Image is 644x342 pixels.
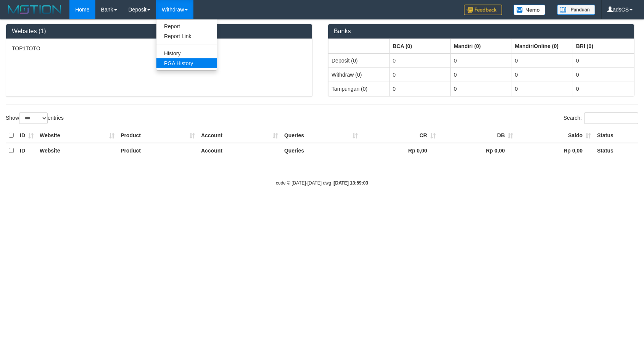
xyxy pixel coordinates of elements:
[451,82,512,96] td: 0
[281,143,361,158] th: Queries
[17,143,37,158] th: ID
[451,53,512,68] td: 0
[198,143,281,158] th: Account
[6,112,64,124] label: Show entries
[37,128,118,143] th: Website
[328,39,390,53] th: Group: activate to sort column ascending
[439,143,517,158] th: Rp 0,00
[573,53,634,68] td: 0
[563,112,638,124] label: Search:
[156,58,217,68] a: PGA History
[156,31,217,41] a: Report Link
[118,128,198,143] th: Product
[6,4,64,15] img: MOTION_logo.png
[12,45,306,52] p: TOP1TOTO
[514,5,546,15] img: Button%20Memo.svg
[573,39,634,53] th: Group: activate to sort column ascending
[594,128,638,143] th: Status
[118,143,198,158] th: Product
[516,143,594,158] th: Rp 0,00
[512,53,573,68] td: 0
[156,21,217,31] a: Report
[328,82,390,96] td: Tampungan (0)
[516,128,594,143] th: Saldo
[156,48,217,58] a: History
[328,67,390,82] td: Withdraw (0)
[390,53,451,68] td: 0
[276,180,368,186] small: code © [DATE]-[DATE] dwg |
[573,67,634,82] td: 0
[390,82,451,96] td: 0
[281,128,361,143] th: Queries
[12,28,306,35] h3: Websites (1)
[573,82,634,96] td: 0
[451,39,512,53] th: Group: activate to sort column ascending
[198,128,281,143] th: Account
[512,67,573,82] td: 0
[451,67,512,82] td: 0
[439,128,517,143] th: DB
[594,143,638,158] th: Status
[584,112,638,124] input: Search:
[361,128,439,143] th: CR
[390,39,451,53] th: Group: activate to sort column ascending
[512,39,573,53] th: Group: activate to sort column ascending
[17,128,37,143] th: ID
[334,28,628,35] h3: Banks
[512,82,573,96] td: 0
[19,112,48,124] select: Showentries
[334,180,368,186] strong: [DATE] 13:59:03
[361,143,439,158] th: Rp 0,00
[557,5,595,15] img: panduan.png
[328,53,390,68] td: Deposit (0)
[464,5,502,15] img: Feedback.jpg
[37,143,118,158] th: Website
[390,67,451,82] td: 0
